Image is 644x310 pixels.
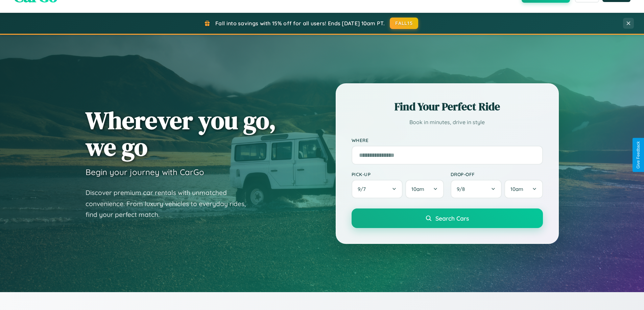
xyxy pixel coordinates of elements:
span: Search Cars [435,215,469,222]
button: 10am [504,180,543,198]
span: 9 / 7 [358,186,369,192]
p: Book in minutes, drive in style [352,117,543,127]
div: Give Feedback [636,141,641,169]
span: Fall into savings with 15% off for all users! Ends [DATE] 10am PT. [215,20,385,27]
label: Drop-off [451,171,543,177]
button: 10am [405,180,444,198]
label: Pick-up [352,171,444,177]
button: Search Cars [352,208,543,228]
h2: Find Your Perfect Ride [352,99,543,114]
p: Discover premium car rentals with unmatched convenience. From luxury vehicles to everyday rides, ... [86,187,255,220]
span: 10am [411,186,424,192]
label: Where [352,137,543,143]
button: FALL15 [390,18,418,29]
span: 10am [510,186,523,192]
button: 9/8 [451,180,502,198]
h1: Wherever you go, we go [86,107,276,160]
h3: Begin your journey with CarGo [86,167,204,177]
span: 9 / 8 [457,186,468,192]
button: 9/7 [352,180,403,198]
